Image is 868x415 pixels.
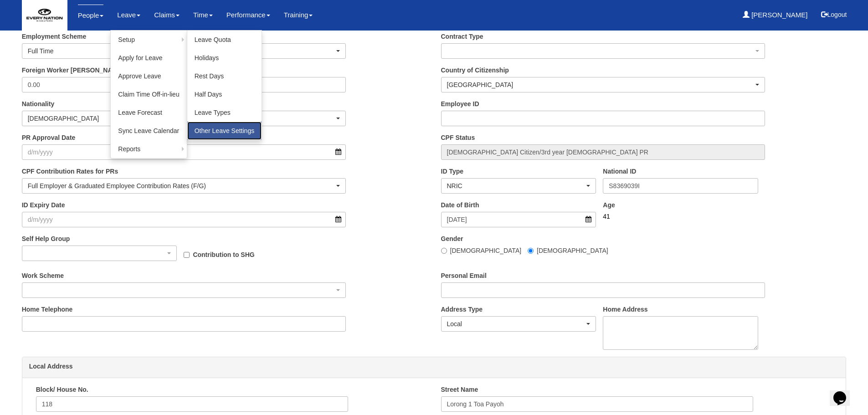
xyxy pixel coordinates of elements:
[815,4,853,26] button: Logout
[28,114,335,123] div: [DEMOGRAPHIC_DATA]
[603,305,647,314] label: Home Address
[22,200,65,210] label: ID Expiry Date
[29,362,73,371] label: Local Address
[22,144,346,160] input: d/m/yyyy
[111,103,186,122] a: Leave Forecast
[284,5,313,26] a: Training
[22,66,124,75] label: Foreign Worker [PERSON_NAME]
[441,248,447,254] input: [DEMOGRAPHIC_DATA]
[111,31,186,49] a: Setup
[441,99,479,108] label: Employee ID
[603,212,758,221] div: 41
[441,77,765,92] button: [GEOGRAPHIC_DATA]
[22,271,64,280] label: Work Scheme
[447,80,754,89] div: [GEOGRAPHIC_DATA]
[447,319,585,328] div: Local
[36,385,88,394] label: Block/ House No.
[441,178,596,194] button: NRIC
[28,181,335,190] div: Full Employer & Graduated Employee Contribution Rates (F/G)
[111,67,186,85] a: Approve Leave
[441,133,475,142] label: CPF Status
[441,212,596,227] input: d/m/yyyy
[441,316,596,332] button: Local
[441,200,479,210] label: Date of Birth
[226,5,270,26] a: Performance
[187,103,262,122] a: Leave Types
[441,305,483,314] label: Address Type
[441,66,509,75] label: Country of Citizenship
[111,122,186,140] a: Sync Leave Calendar
[111,85,186,103] a: Claim Time Off-in-lieu
[193,5,213,26] a: Time
[22,178,346,194] button: Full Employer & Graduated Employee Contribution Rates (F/G)
[528,246,608,255] label: [DEMOGRAPHIC_DATA]
[187,85,262,103] a: Half Days
[22,234,70,243] label: Self Help Group
[184,252,190,258] input: Contribution to SHG
[743,5,808,26] a: [PERSON_NAME]
[22,111,346,126] button: [DEMOGRAPHIC_DATA]
[603,200,615,210] label: Age
[111,49,186,67] a: Apply for Leave
[830,379,859,406] iframe: chat widget
[78,5,104,26] a: People
[154,5,180,26] a: Claims
[22,305,73,314] label: Home Telephone
[528,248,534,254] input: [DEMOGRAPHIC_DATA]
[22,133,76,142] label: PR Approval Date
[28,46,335,56] div: Full Time
[187,31,262,49] a: Leave Quota
[22,32,87,41] label: Employment Scheme
[441,385,478,394] label: Street Name
[441,167,464,176] label: ID Type
[603,167,636,176] label: National ID
[22,43,346,59] button: Full Time
[187,67,262,85] a: Rest Days
[111,140,186,158] a: Reports
[117,5,140,26] a: Leave
[441,271,487,280] label: Personal Email
[187,122,262,140] a: Other Leave Settings
[441,32,483,41] label: Contract Type
[187,49,262,67] a: Holidays
[447,181,585,190] div: NRIC
[22,99,55,108] label: Nationality
[22,167,118,176] label: CPF Contribution Rates for PRs
[22,212,346,227] input: d/m/yyyy
[193,251,254,258] b: Contribution to SHG
[441,234,463,243] label: Gender
[441,246,522,255] label: [DEMOGRAPHIC_DATA]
